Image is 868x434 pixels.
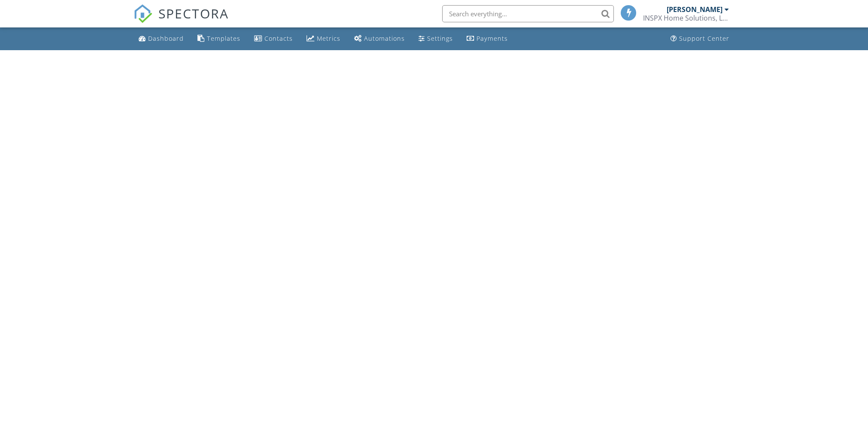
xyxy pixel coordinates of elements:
[476,34,508,42] div: Payments
[148,34,184,42] div: Dashboard
[251,31,296,47] a: Contacts
[194,31,244,47] a: Templates
[264,34,293,42] div: Contacts
[317,34,340,42] div: Metrics
[679,34,729,42] div: Support Center
[442,5,614,22] input: Search everything...
[351,31,408,47] a: Automations (Basic)
[134,4,152,23] img: The Best Home Inspection Software - Spectora
[643,14,729,22] div: INSPX Home Solutions, LLC
[415,31,456,47] a: Settings
[364,34,405,42] div: Automations
[135,31,187,47] a: Dashboard
[207,34,240,42] div: Templates
[134,12,229,30] a: SPECTORA
[667,5,722,14] div: [PERSON_NAME]
[158,4,229,22] span: SPECTORA
[463,31,511,47] a: Payments
[427,34,453,42] div: Settings
[303,31,344,47] a: Metrics
[667,31,733,47] a: Support Center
